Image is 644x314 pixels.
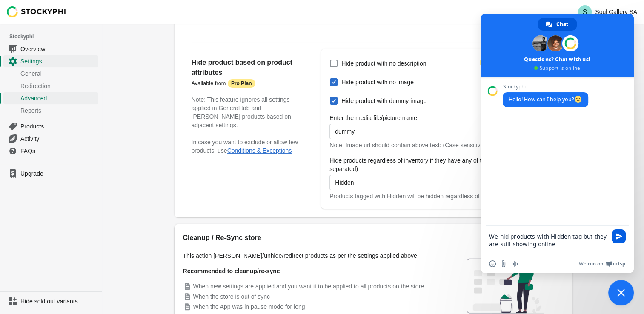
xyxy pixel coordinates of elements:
label: Hide products regardless of inventory if they have any of the following tags (Comma separated) [329,156,555,173]
a: Reports [3,104,98,117]
input: Example: HideMe, HideMeToo [329,175,555,190]
span: Insert an emoji [489,260,496,267]
span: Overview [20,45,97,53]
a: Products [3,120,98,132]
span: We run on [579,260,603,267]
a: Redirection [3,80,98,92]
p: Soul Gallery SA [595,9,637,15]
strong: Pro Plan [231,80,252,87]
h2: Cleanup / Re-Sync store [183,233,438,243]
span: Products [20,122,97,131]
span: Settings [20,57,97,66]
strong: Hide product based on product attributes [192,59,292,76]
label: Enter the media file/picture name [329,114,417,122]
text: S [583,9,587,16]
span: Upgrade [20,169,97,178]
a: FAQs [3,145,98,157]
a: Hide sold out variants [3,295,98,307]
span: When the App was in pause mode for long [193,303,305,310]
a: Upgrade [3,168,98,180]
span: Reports [20,106,97,115]
span: Available from [192,80,226,86]
button: Conditions & Exceptions [227,147,292,154]
span: Hide product with no image [341,78,414,86]
span: Crisp [613,260,625,267]
strong: Recommended to cleanup/re-sync [183,268,280,274]
div: Note: Image url should contain above text: (Case sensitive) [329,141,555,149]
p: In case you want to exclude or allow few products, use [192,138,304,155]
span: When new settings are applied and you want it to be applied to all products on the store. [193,283,426,290]
span: Avatar with initials S [578,5,592,19]
span: Send [612,229,626,243]
span: FAQs [20,147,97,155]
span: Hello! How can I help you? [509,96,582,103]
img: Stockyphi [7,6,66,17]
a: General [3,67,98,80]
span: Stockyphi [503,84,588,90]
h3: Note: This feature ignores all settings applied in General tab and [PERSON_NAME] products based o... [192,95,304,129]
span: Activity [20,134,97,143]
textarea: Compose your message... [489,226,608,254]
a: Advanced [3,92,98,104]
span: Audio message [511,260,518,267]
span: Redirection [20,82,97,90]
a: Chat [538,18,577,31]
span: Conditions & Exceptions [480,57,555,68]
a: Settings [3,55,98,67]
span: When the store is out of sync [193,293,270,300]
a: Activity [3,132,98,145]
span: Advanced [20,94,97,103]
span: Hide product with no description [341,59,426,68]
button: Avatar with initials SSoul Gallery SA [575,3,641,20]
p: This action [PERSON_NAME]/unhide/redirect products as per the settings applied above. [183,251,438,260]
span: Hide product with dummy image [341,97,426,105]
span: Hide sold out variants [20,297,97,305]
span: Stockyphi [9,32,102,41]
div: Products tagged with Hidden will be hidden regardless of inventory [329,192,555,200]
span: Send a file [500,260,507,267]
a: Close chat [608,280,634,305]
input: dummy_img.png [329,124,555,139]
span: Chat [556,18,568,31]
a: We run onCrisp [579,260,625,267]
a: Overview [3,43,98,55]
span: General [20,69,97,78]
